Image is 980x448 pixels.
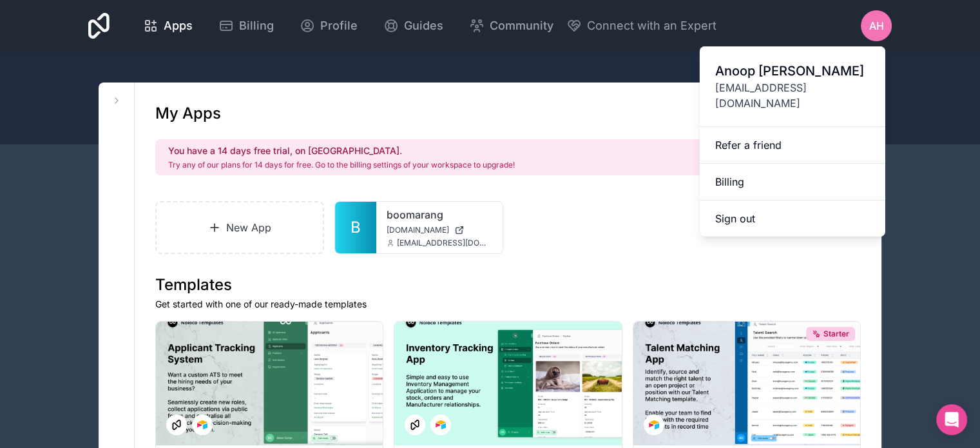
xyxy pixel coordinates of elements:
[155,103,221,124] h1: My Apps
[700,200,885,237] button: Sign out
[335,202,376,253] a: B
[715,80,870,111] span: [EMAIL_ADDRESS][DOMAIN_NAME]
[155,298,861,311] p: Get started with one of our ready-made templates
[436,420,446,430] img: Airtable Logo
[649,420,659,430] img: Airtable Logo
[320,17,358,35] span: Profile
[936,404,967,435] div: Open Intercom Messenger
[208,12,284,40] a: Billing
[155,275,861,295] h1: Templates
[387,207,492,222] a: boomarang
[715,62,870,80] span: Anoop [PERSON_NAME]
[351,217,361,238] span: B
[869,18,884,34] span: AH
[404,17,443,35] span: Guides
[459,12,564,40] a: Community
[164,17,193,35] span: Apps
[289,12,368,40] a: Profile
[373,12,454,40] a: Guides
[397,238,492,248] span: [EMAIL_ADDRESS][DOMAIN_NAME]
[387,225,449,235] span: [DOMAIN_NAME]
[387,225,492,235] a: [DOMAIN_NAME]
[587,17,716,35] span: Connect with an Expert
[239,17,274,35] span: Billing
[168,144,515,157] h2: You have a 14 days free trial, on [GEOGRAPHIC_DATA].
[155,201,324,254] a: New App
[490,17,553,35] span: Community
[823,329,849,339] span: Starter
[197,420,207,430] img: Airtable Logo
[700,127,885,164] a: Refer a friend
[133,12,203,40] a: Apps
[168,160,515,170] p: Try any of our plans for 14 days for free. Go to the billing settings of your workspace to upgrade!
[700,164,885,200] a: Billing
[566,17,716,35] button: Connect with an Expert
